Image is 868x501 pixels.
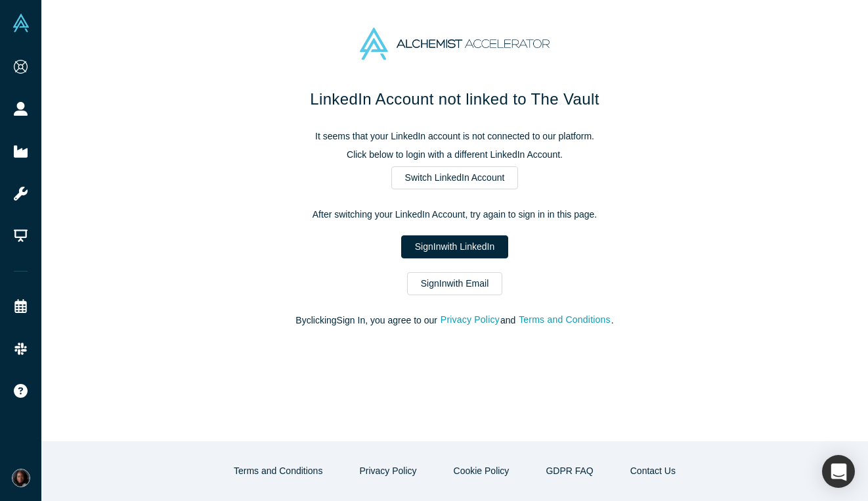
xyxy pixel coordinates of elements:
p: It seems that your LinkedIn account is not connected to our platform. [179,130,731,143]
a: SignInwith LinkedIn [401,235,508,258]
p: Click below to login with a different LinkedIn Account. [179,148,731,162]
img: Alchemist Accelerator Logo [360,28,549,60]
img: Alchemist Vault Logo [12,14,30,32]
button: Cookie Policy [440,460,523,483]
button: Privacy Policy [345,460,430,483]
a: Contact Us [617,460,689,483]
h1: LinkedIn Account not linked to The Vault [179,87,731,111]
button: Terms and Conditions [220,460,336,483]
a: GDPR FAQ [532,460,607,483]
a: SignInwith Email [407,272,503,295]
p: After switching your LinkedIn Account, try again to sign in in this page. [179,208,731,222]
a: Switch LinkedIn Account [391,166,519,189]
button: Privacy Policy [440,312,500,327]
p: By clicking Sign In , you agree to our and . [179,314,731,327]
img: Deana Anglin, PhD's Account [12,469,30,487]
button: Terms and Conditions [518,312,611,327]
